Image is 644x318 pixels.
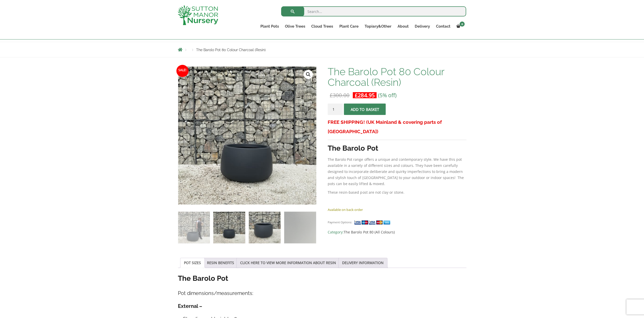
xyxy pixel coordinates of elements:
a: Plant Pots [257,23,282,30]
p: These resin-based post are not clay or stone. [328,189,466,195]
span: Category: [328,229,466,235]
strong: The Barolo Pot [328,144,378,152]
button: Add to basket [344,104,386,115]
input: Search... [281,6,466,16]
p: Available on back-order [328,207,466,213]
span: 0 [460,22,465,27]
nav: Breadcrumbs [178,48,466,52]
span: The Barolo Pot 80 Colour Charcoal (Resin) [196,48,266,52]
input: Product quantity [328,104,343,115]
a: Delivery [411,23,433,30]
strong: The Barolo Pot [178,274,228,283]
a: DELIVERY INFORMATION [342,258,384,268]
a: POT SIZES [184,258,201,268]
strong: External – [178,303,202,309]
a: About [394,23,411,30]
img: The Barolo Pot 80 Colour Charcoal (Resin) - Image 2 [213,212,245,243]
a: View full-screen image gallery [304,70,313,79]
a: RESIN BENEFITS [207,258,234,268]
img: The Barolo Pot 80 Colour Charcoal (Resin) - Image 4 [284,212,316,243]
h3: FREE SHIPPING! (UK Mainland & covering parts of [GEOGRAPHIC_DATA]) [328,117,466,136]
img: payment supported [354,220,392,225]
small: Payment Options: [328,220,352,224]
a: Contact [433,23,453,30]
bdi: 284.95 [355,92,375,99]
p: The Barolo Pot range offers a unique and contemporary style. We have this pot available in a vari... [328,156,466,187]
a: Topiary&Other [361,23,394,30]
span: Sale! [176,65,189,77]
img: The Barolo Pot 80 Colour Charcoal (Resin) - Image 3 [249,212,280,243]
img: logo [178,5,218,25]
bdi: 300.00 [330,92,349,99]
img: The Barolo Pot 80 Colour Charcoal (Resin) [178,212,210,243]
a: Plant Care [336,23,361,30]
a: 0 [453,23,466,30]
a: Cloud Trees [308,23,336,30]
h1: The Barolo Pot 80 Colour Charcoal (Resin) [328,66,466,88]
h4: Pot dimensions/measurements: [178,289,466,297]
a: Olive Trees [282,23,308,30]
span: £ [330,92,333,99]
a: The Barolo Pot 80 (All Colours) [344,230,394,234]
span: £ [355,92,358,99]
a: CLICK HERE TO VIEW MORE INFORMATION ABOUT RESIN [240,258,336,268]
span: (5% off) [378,92,396,99]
